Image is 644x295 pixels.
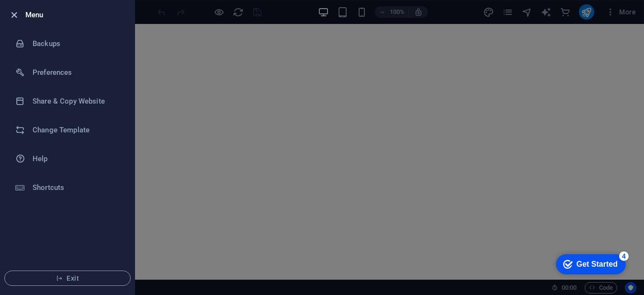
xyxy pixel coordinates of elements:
h6: Shortcuts [33,182,121,193]
h6: Help [33,153,121,165]
button: Exit [4,271,131,286]
h6: Backups [33,38,121,49]
div: 4 [71,2,80,12]
div: Get Started 4 items remaining, 20% complete [8,5,78,25]
a: Help [0,144,135,173]
h6: Share & Copy Website [33,95,121,107]
span: Exit [12,274,123,282]
h6: Change Template [33,124,121,136]
div: Get Started [28,11,69,19]
h6: Preferences [33,67,121,78]
h6: Menu [25,9,127,21]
